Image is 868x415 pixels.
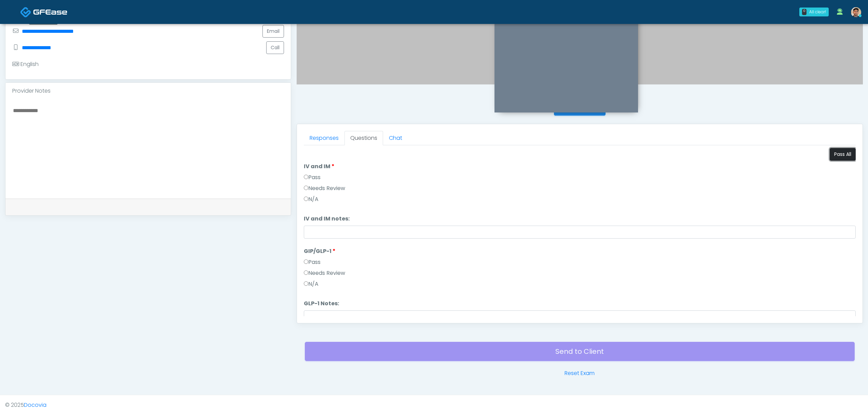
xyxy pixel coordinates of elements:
label: GLP-1 Notes: [304,299,339,308]
input: Pass [304,259,308,264]
a: Email [262,25,284,38]
label: N/A [304,195,318,203]
h4: Invite Participants to Video Session [297,93,863,100]
a: 0 All clear! [795,5,833,19]
button: Open LiveChat chat widget [5,3,26,23]
input: N/A [304,281,308,286]
div: 0 [802,9,806,15]
label: Needs Review [304,269,345,277]
div: Provider Notes [5,83,291,99]
button: Call [266,41,284,54]
a: Reset Exam [565,369,595,377]
a: Docovia [20,1,67,23]
label: Pass [304,258,321,266]
label: GIP/GLP-1 [304,247,336,255]
input: N/A [304,197,308,201]
a: Responses [304,131,344,145]
a: Questions [344,131,383,145]
a: Chat [383,131,408,145]
input: Needs Review [304,270,308,275]
img: Docovia [20,6,31,18]
label: N/A [304,280,318,288]
a: Docovia [24,401,46,409]
img: Docovia [33,9,67,15]
label: IV and IM [304,162,335,171]
label: Pass [304,173,321,182]
button: Pass All [830,148,856,161]
label: IV and IM notes: [304,215,350,223]
input: Needs Review [304,186,308,190]
input: Pass [304,175,308,179]
label: Needs Review [304,184,345,192]
div: English [12,60,39,68]
img: Kenner Medina [851,7,861,17]
div: All clear! [809,9,826,15]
